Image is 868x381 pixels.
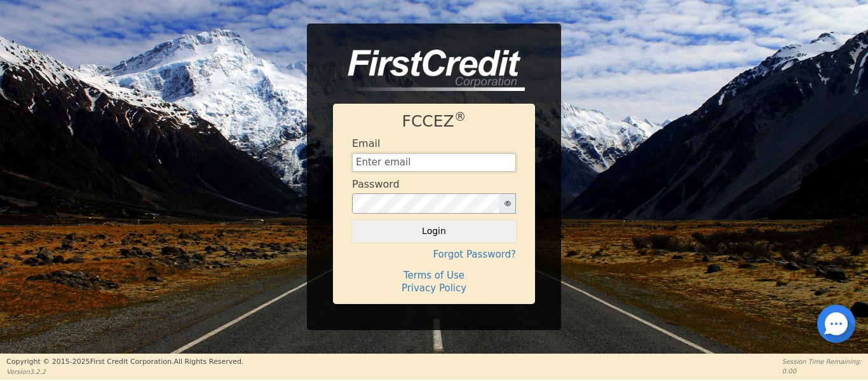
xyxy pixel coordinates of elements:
p: Session Time Remaining: [782,357,862,366]
p: 0:00 [782,366,862,376]
h4: Terms of Use [352,270,516,281]
input: Enter email [352,153,516,172]
button: Login [352,220,516,242]
h4: Password [352,178,400,190]
p: Copyright © 2015- 2025 First Credit Corporation. [6,357,243,368]
sup: ® [454,110,466,123]
h4: Forgot Password? [352,249,516,260]
img: logo-CMu_cnol.png [333,50,525,92]
h1: FCCEZ [352,112,516,131]
span: All Rights Reserved. [173,357,243,366]
h4: Privacy Policy [352,282,516,294]
h4: Email [352,137,380,149]
input: password [352,193,499,214]
p: Version 3.2.2 [6,367,243,377]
